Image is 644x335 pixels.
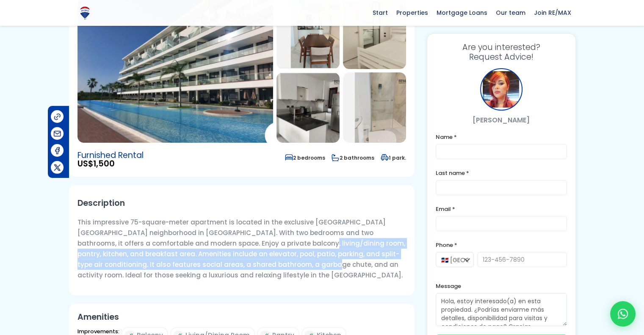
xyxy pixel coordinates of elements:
[389,154,406,161] font: 1 park.
[340,154,374,161] font: 2 bathrooms
[469,51,533,63] font: Request Advice!
[77,328,119,335] font: Improvements:
[77,6,92,20] img: REMAX logo
[396,8,428,17] font: Properties
[77,218,405,280] font: This impressive 75-square-meter apartment is located in the exclusive [GEOGRAPHIC_DATA] [GEOGRAPH...
[462,42,540,53] font: Are you interested?
[436,169,469,177] font: Last name *
[53,129,62,138] img: Share
[436,133,457,141] font: Name *
[53,163,62,172] img: Share
[436,241,457,249] font: Phone *
[477,252,567,267] input: 123-456-7890
[473,115,530,125] font: [PERSON_NAME]
[77,158,93,169] font: US$
[77,311,119,323] font: Amenities
[77,150,144,161] font: Furnished Rental
[293,154,325,161] font: 2 bedrooms
[53,146,62,155] img: Share
[480,68,522,111] div: Maricela Dominguez
[437,8,487,17] font: Mortgage Loans
[343,72,406,143] img: Apartment in Bavaro
[436,293,567,326] textarea: Hola, estoy interesado(a) en esta propiedad. ¿Podrías enviarme más detalles, disponibilidad para ...
[77,197,125,209] font: Description
[53,112,62,121] img: Share
[496,8,525,17] font: Our team
[436,282,461,290] font: Message
[534,8,571,17] font: Join RE/MAX
[276,72,340,143] img: Apartment in Bavaro
[373,8,388,17] font: Start
[93,158,115,169] font: 1,500
[436,205,455,213] font: Email *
